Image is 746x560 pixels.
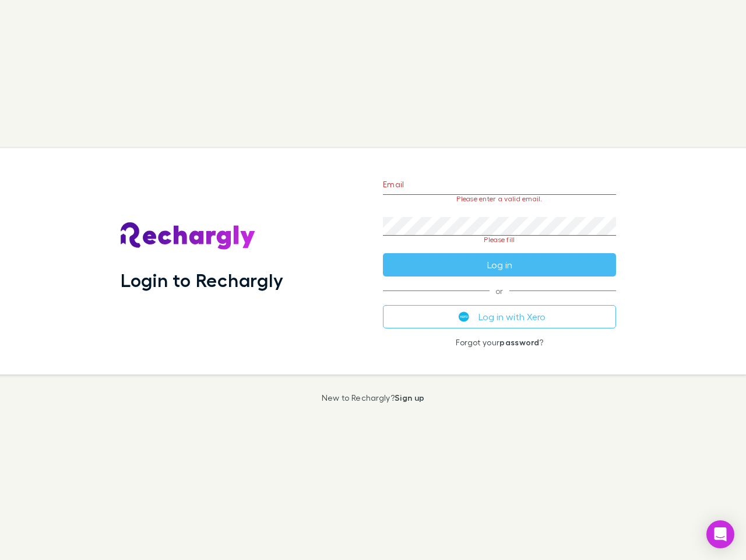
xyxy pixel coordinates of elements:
a: Sign up [395,393,424,402]
p: Forgot your ? [383,338,616,347]
div: Open Intercom Messenger [706,520,734,548]
p: New to Rechargly? [322,393,425,402]
button: Log in [383,253,616,276]
p: Please fill [383,236,616,244]
img: Xero's logo [459,311,469,322]
p: Please enter a valid email. [383,195,616,203]
h1: Login to Rechargly [121,269,283,291]
button: Log in with Xero [383,305,616,328]
a: password [499,337,539,347]
img: Rechargly's Logo [121,222,256,250]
